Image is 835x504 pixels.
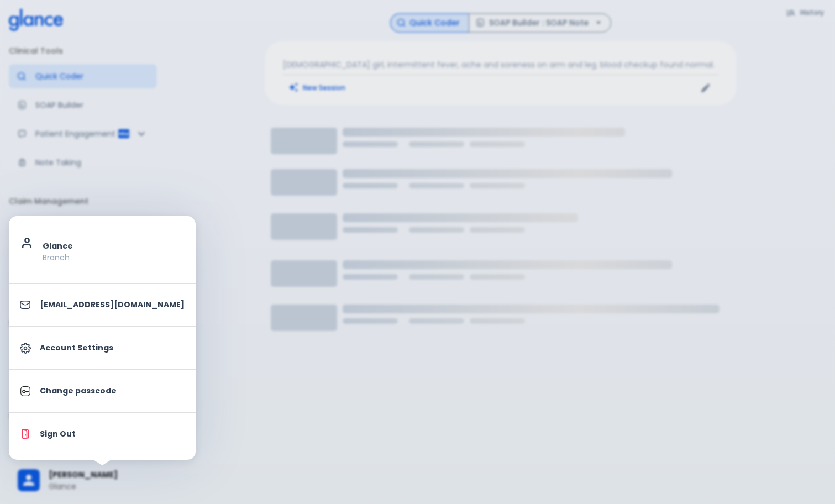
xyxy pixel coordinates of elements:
[40,428,185,440] p: Sign Out
[40,385,185,397] p: Change passcode
[40,299,185,311] p: [EMAIL_ADDRESS][DOMAIN_NAME]
[43,240,185,252] p: Glance
[43,252,185,263] p: Branch
[40,342,185,354] p: Account Settings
